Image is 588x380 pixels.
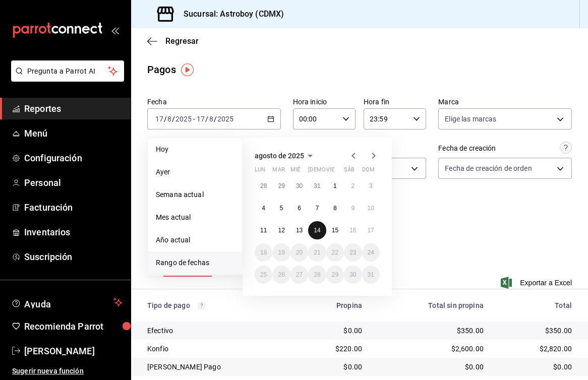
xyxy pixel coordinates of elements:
[362,177,380,195] button: 3 de agosto de 2025
[296,271,303,278] abbr: 27 de agosto de 2025
[260,249,267,256] abbr: 18 de agosto de 2025
[12,366,123,376] span: Sugerir nueva función
[196,115,205,123] input: --
[7,73,124,84] a: Pregunta a Parrot AI
[175,115,192,123] input: ----
[326,243,344,262] button: 22 de agosto de 2025
[305,326,362,336] div: $0.00
[368,271,374,278] abbr: 31 de agosto de 2025
[24,102,123,115] span: Reportes
[308,177,326,195] button: 31 de julio de 2025
[326,199,344,217] button: 8 de agosto de 2025
[344,166,355,177] abbr: sábado
[205,115,208,123] span: /
[147,301,289,309] div: Tipo de pago
[272,221,290,239] button: 12 de agosto de 2025
[147,326,289,336] div: Efectivo
[305,301,362,309] div: Propina
[314,249,320,256] abbr: 21 de agosto de 2025
[24,320,123,333] span: Recomienda Parrot
[332,227,338,234] abbr: 15 de agosto de 2025
[156,258,234,268] span: Rango de fechas
[24,176,123,189] span: Personal
[296,227,303,234] abbr: 13 de agosto de 2025
[362,221,380,239] button: 17 de agosto de 2025
[217,115,234,123] input: ----
[175,8,284,20] h3: Sucursal: Astroboy (CDMX)
[290,177,308,195] button: 30 de julio de 2025
[344,177,362,195] button: 2 de agosto de 2025
[332,271,338,278] abbr: 29 de agosto de 2025
[378,344,484,354] div: $2,600.00
[378,326,484,336] div: $350.00
[172,115,175,123] span: /
[155,115,164,123] input: --
[156,235,234,245] span: Año actual
[314,271,320,278] abbr: 28 de agosto de 2025
[326,166,334,177] abbr: viernes
[255,266,272,284] button: 25 de agosto de 2025
[156,189,234,200] span: Semana actual
[314,227,320,234] abbr: 14 de agosto de 2025
[308,266,326,284] button: 28 de agosto de 2025
[209,115,214,123] input: --
[255,166,265,177] abbr: lunes
[344,221,362,239] button: 16 de agosto de 2025
[214,115,217,123] span: /
[332,249,338,256] abbr: 22 de agosto de 2025
[344,266,362,284] button: 30 de agosto de 2025
[368,227,374,234] abbr: 17 de agosto de 2025
[308,221,326,239] button: 14 de agosto de 2025
[326,177,344,195] button: 1 de agosto de 2025
[24,250,123,264] span: Suscripción
[272,177,290,195] button: 29 de julio de 2025
[255,152,304,160] span: agosto de 2025
[156,144,234,155] span: Hoy
[500,344,572,354] div: $2,820.00
[260,271,267,278] abbr: 25 de agosto de 2025
[290,243,308,262] button: 20 de agosto de 2025
[326,221,344,239] button: 15 de agosto de 2025
[290,199,308,217] button: 6 de agosto de 2025
[24,344,123,358] span: [PERSON_NAME]
[278,271,284,278] abbr: 26 de agosto de 2025
[296,182,303,189] abbr: 30 de julio de 2025
[333,182,337,189] abbr: 1 de agosto de 2025
[255,243,272,262] button: 18 de agosto de 2025
[349,249,356,256] abbr: 23 de agosto de 2025
[24,225,123,239] span: Inventarios
[349,227,356,234] abbr: 16 de agosto de 2025
[351,205,355,212] abbr: 9 de agosto de 2025
[296,249,303,256] abbr: 20 de agosto de 2025
[147,344,289,354] div: Konfio
[500,301,572,309] div: Total
[147,36,199,46] button: Regresar
[24,126,123,140] span: Menú
[272,199,290,217] button: 5 de agosto de 2025
[255,150,316,162] button: agosto de 2025
[272,266,290,284] button: 26 de agosto de 2025
[500,326,572,336] div: $350.00
[147,98,281,105] label: Fecha
[255,199,272,217] button: 4 de agosto de 2025
[24,151,123,165] span: Configuración
[280,205,283,212] abbr: 5 de agosto de 2025
[438,143,496,154] div: Fecha de creación
[308,166,368,177] abbr: jueves
[503,277,572,289] button: Exportar a Excel
[369,182,373,189] abbr: 3 de agosto de 2025
[362,199,380,217] button: 10 de agosto de 2025
[378,362,484,372] div: $0.00
[262,205,265,212] abbr: 4 de agosto de 2025
[308,243,326,262] button: 21 de agosto de 2025
[278,182,284,189] abbr: 29 de julio de 2025
[198,302,205,309] svg: Los pagos realizados con Pay y otras terminales son montos brutos.
[308,199,326,217] button: 7 de agosto de 2025
[260,227,267,234] abbr: 11 de agosto de 2025
[193,115,195,123] span: -
[305,362,362,372] div: $0.00
[362,243,380,262] button: 24 de agosto de 2025
[181,64,194,76] img: Tooltip marker
[293,98,356,105] label: Hora inicio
